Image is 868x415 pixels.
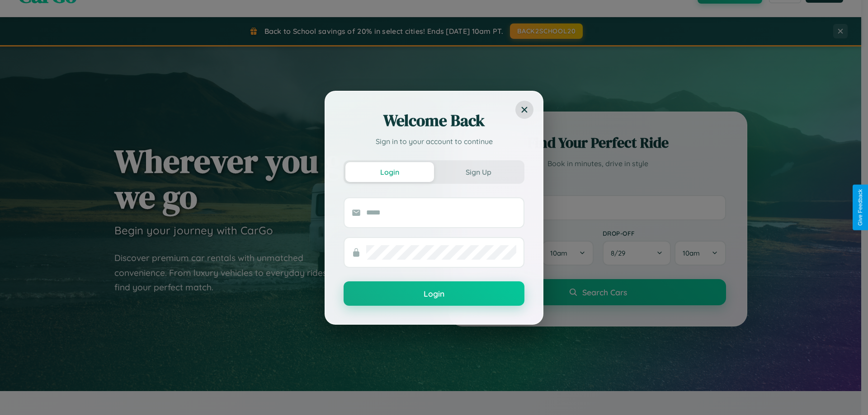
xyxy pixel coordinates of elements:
[344,281,524,306] button: Login
[345,162,434,182] button: Login
[344,136,524,147] p: Sign in to your account to continue
[344,110,524,131] h2: Welcome Back
[857,189,863,226] div: Give Feedback
[434,162,523,182] button: Sign Up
